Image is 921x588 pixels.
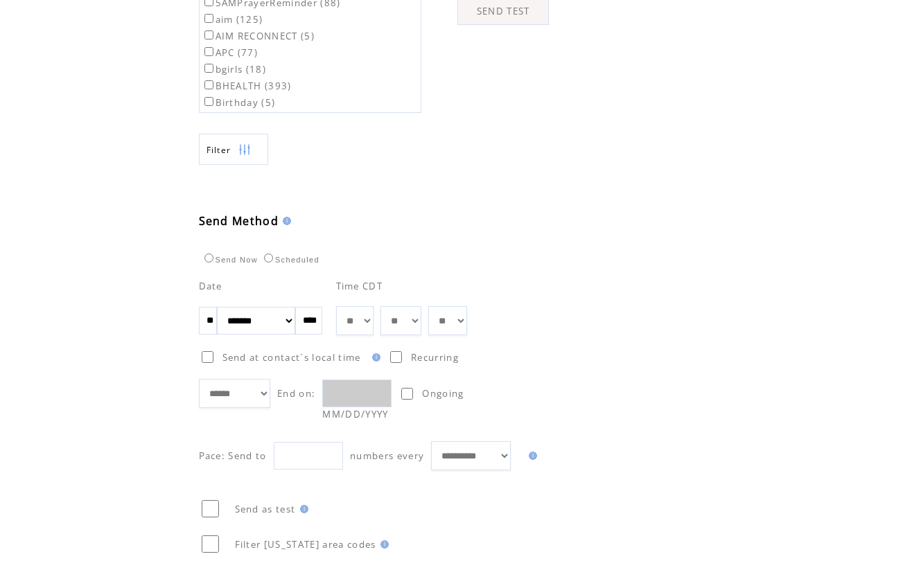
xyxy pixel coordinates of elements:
[336,280,383,292] span: Time CDT
[202,80,292,92] label: BHEALTH (393)
[204,47,213,56] input: APC (77)
[296,505,308,513] img: help.gif
[411,351,459,364] span: Recurring
[222,351,361,364] span: Send at contact`s local time
[199,449,267,462] span: Pace: Send to
[204,97,213,106] input: Birthday (5)
[202,63,267,75] label: bgirls (18)
[235,538,376,551] span: Filter [US_STATE] area codes
[202,13,263,26] label: aim (125)
[376,540,389,549] img: help.gif
[199,280,222,292] span: Date
[204,14,213,23] input: aim (125)
[422,387,464,400] span: Ongoing
[277,387,315,400] span: End on:
[204,64,213,73] input: bgirls (18)
[202,96,276,109] label: Birthday (5)
[204,30,213,39] input: AIM RECONNECT (5)
[204,253,213,262] input: Send Now
[525,452,537,460] img: help.gif
[202,30,315,42] label: AIM RECONNECT (5)
[235,503,296,515] span: Send as test
[207,144,231,156] span: Show filters
[204,80,213,89] input: BHEALTH (393)
[261,256,319,264] label: Scheduled
[202,46,258,59] label: APC (77)
[322,408,388,420] span: MM/DD/YYYY
[350,449,424,462] span: numbers every
[264,253,273,262] input: Scheduled
[201,256,258,264] label: Send Now
[238,134,251,166] img: filters.png
[368,353,380,362] img: help.gif
[199,213,279,229] span: Send Method
[279,217,291,225] img: help.gif
[199,134,268,165] a: Filter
